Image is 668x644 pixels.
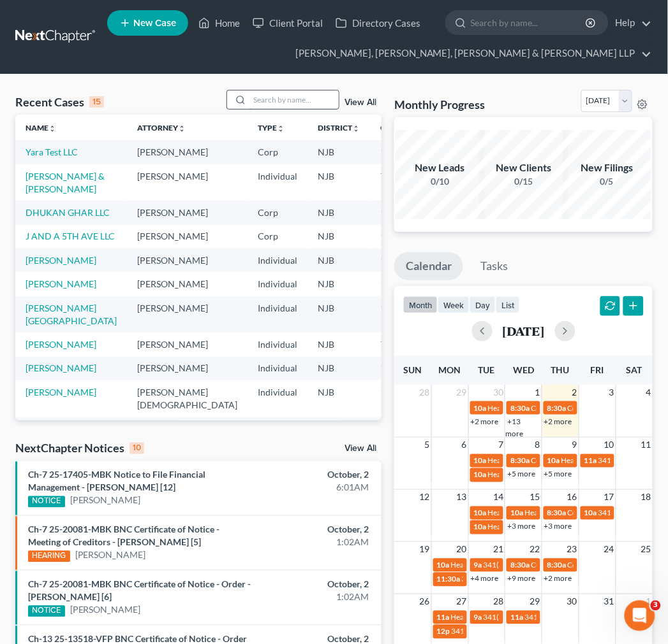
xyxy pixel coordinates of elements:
[451,613,667,622] span: Hearing for [DEMOGRAPHIC_DATA] Granada [PERSON_NAME]
[264,482,369,494] div: 6:01AM
[127,380,248,417] td: [PERSON_NAME][DEMOGRAPHIC_DATA]
[584,456,597,466] span: 11a
[26,231,115,241] a: J AND A 5TH AVE LLC
[370,248,434,272] td: 11
[308,333,370,356] td: NJB
[249,90,339,109] input: Search by name...
[524,613,648,622] span: 341(a) meeting for [PERSON_NAME]
[133,18,176,28] span: New Case
[248,357,308,380] td: Individual
[547,561,567,570] span: 8:30a
[571,385,579,400] span: 2
[403,296,438,313] button: month
[462,575,585,584] span: 341(a) meeting for [PERSON_NAME]
[419,542,431,557] span: 19
[461,438,468,453] span: 6
[452,627,575,636] span: 341(a) meeting for [PERSON_NAME]
[627,364,642,375] span: Sat
[370,272,434,296] td: 13
[496,296,520,313] button: list
[28,524,219,548] a: Ch-7 25-20081-MBK BNC Certificate of Notice - Meeting of Creditors - [PERSON_NAME] [5]
[246,11,329,34] a: Client Portal
[396,161,485,175] div: New Leads
[529,594,542,610] span: 29
[507,574,535,583] a: +9 more
[456,542,468,557] span: 20
[469,252,519,280] a: Tasks
[488,508,588,518] span: Hearing for [PERSON_NAME]
[492,490,505,505] span: 14
[370,164,434,201] td: 7
[380,123,424,132] a: Chapterunfold_more
[603,490,616,505] span: 17
[308,357,370,380] td: NJB
[248,380,308,417] td: Individual
[437,575,461,584] span: 11:30a
[308,380,370,417] td: NJB
[488,403,588,413] span: Hearing for [PERSON_NAME]
[264,591,369,604] div: 1:02AM
[264,469,369,482] div: October, 2
[534,385,542,400] span: 1
[608,385,616,400] span: 3
[479,161,568,175] div: New Clients
[474,403,487,413] span: 10a
[566,542,579,557] span: 23
[503,324,545,338] h2: [DATE]
[488,522,588,532] span: Hearing for [PERSON_NAME]
[547,508,567,518] span: 8:30a
[563,161,652,175] div: New Filings
[510,403,530,413] span: 8:30a
[640,438,653,453] span: 11
[456,594,468,610] span: 27
[318,123,360,132] a: Districtunfold_more
[248,201,308,224] td: Corp
[370,380,434,417] td: 13
[437,627,450,636] span: 12p
[370,357,434,380] td: 13
[28,551,70,562] div: HEARING
[370,225,434,248] td: 11
[370,201,434,224] td: 11
[439,364,461,375] span: Mon
[308,272,370,296] td: NJB
[451,561,551,570] span: Hearing for [PERSON_NAME]
[28,606,65,617] div: NOTICE
[308,164,370,201] td: NJB
[308,140,370,164] td: NJB
[345,98,376,107] a: View All
[645,385,653,400] span: 4
[609,11,652,34] a: Help
[492,385,505,400] span: 30
[127,357,248,380] td: [PERSON_NAME]
[15,441,144,456] div: NextChapter Notices
[127,333,248,356] td: [PERSON_NAME]
[513,364,534,375] span: Wed
[277,125,285,132] i: unfold_more
[510,561,530,570] span: 8:30a
[26,123,56,132] a: Nameunfold_more
[524,508,624,518] span: Hearing for [PERSON_NAME]
[547,456,560,466] span: 10a
[127,225,248,248] td: [PERSON_NAME]
[534,438,542,453] span: 8
[75,549,146,562] a: [PERSON_NAME]
[603,438,616,453] span: 10
[603,594,616,610] span: 31
[26,255,96,266] a: [PERSON_NAME]
[424,438,431,453] span: 5
[645,594,653,610] span: 1
[544,522,572,531] a: +3 more
[248,248,308,272] td: Individual
[561,456,661,466] span: Hearing for [PERSON_NAME]
[308,417,370,454] td: NJB
[551,364,570,375] span: Thu
[258,123,285,132] a: Typeunfold_more
[28,496,65,508] div: NOTICE
[394,252,463,280] a: Calendar
[474,470,487,480] span: 10a
[474,613,482,622] span: 9a
[308,201,370,224] td: NJB
[308,296,370,333] td: NJB
[248,225,308,248] td: Corp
